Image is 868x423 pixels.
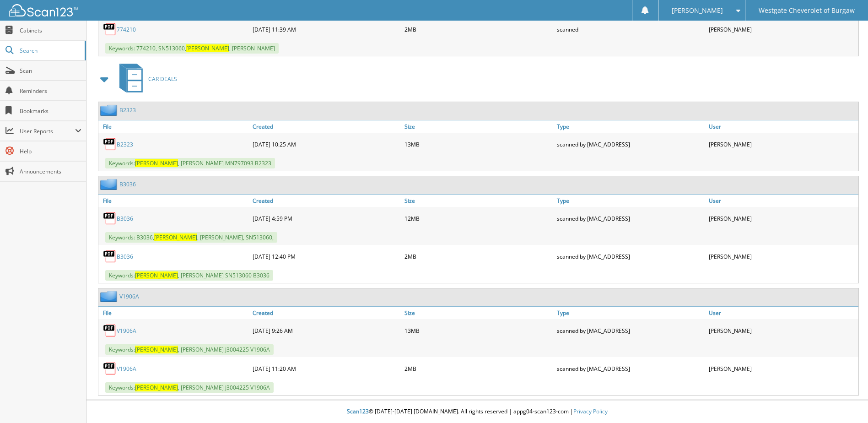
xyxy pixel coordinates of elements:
span: Keywords: , [PERSON_NAME] MN797093 B2323 [105,158,275,168]
div: [PERSON_NAME] [706,209,858,228]
span: [PERSON_NAME] [154,233,197,241]
span: Help [20,147,81,155]
div: scanned by [MAC_ADDRESS] [555,247,706,266]
div: [PERSON_NAME] [706,247,858,266]
img: folder2.png [100,179,119,190]
span: Keywords: , [PERSON_NAME] SN513060 B3036 [105,270,273,281]
div: scanned by [MAC_ADDRESS] [555,209,706,228]
a: Created [250,195,402,207]
a: V1906A [117,365,136,373]
span: [PERSON_NAME] [672,8,723,13]
span: Scan123 [347,407,369,415]
div: scanned by [MAC_ADDRESS] [555,359,706,378]
img: PDF.png [103,324,117,337]
a: V1906A [119,293,139,300]
iframe: Chat Widget [822,379,868,423]
div: [PERSON_NAME] [706,321,858,340]
a: B3036 [117,215,133,222]
div: [DATE] 10:25 AM [250,135,402,153]
span: [PERSON_NAME] [186,44,229,52]
span: Search [20,47,80,54]
div: [DATE] 11:20 AM [250,359,402,378]
div: scanned by [MAC_ADDRESS] [555,135,706,153]
div: 2MB [402,359,554,378]
a: Size [402,195,554,207]
div: 12MB [402,209,554,228]
a: File [98,195,250,207]
div: 2MB [402,247,554,266]
a: Type [555,307,706,319]
div: [DATE] 9:26 AM [250,321,402,340]
a: User [706,307,858,319]
div: 2MB [402,20,554,38]
img: PDF.png [103,22,117,36]
img: PDF.png [103,137,117,151]
a: B2323 [119,106,136,114]
a: 774210 [117,26,136,33]
a: User [706,195,858,207]
img: folder2.png [100,104,119,116]
a: File [98,307,250,319]
a: User [706,120,858,133]
a: Privacy Policy [573,407,608,415]
div: [DATE] 12:40 PM [250,247,402,266]
div: [PERSON_NAME] [706,20,858,38]
span: Announcements [20,168,81,175]
span: [PERSON_NAME] [135,346,178,353]
span: Keywords: B3036, , [PERSON_NAME], SN513060, [105,232,277,243]
div: [PERSON_NAME] [706,359,858,378]
a: CAR DEALS [114,61,177,97]
span: [PERSON_NAME] [135,271,178,279]
span: [PERSON_NAME] [135,384,178,391]
a: B3036 [117,253,133,260]
span: User Reports [20,127,75,135]
div: scanned by [MAC_ADDRESS] [555,321,706,340]
span: [PERSON_NAME] [135,159,178,167]
a: V1906A [117,327,136,335]
span: Reminders [20,87,81,95]
div: 13MB [402,321,554,340]
span: CAR DEALS [148,75,177,83]
span: Keywords: 774210, SN513060, , [PERSON_NAME] [105,43,279,54]
a: Created [250,120,402,133]
div: [DATE] 4:59 PM [250,209,402,228]
div: [DATE] 11:39 AM [250,20,402,38]
a: Size [402,307,554,319]
a: Type [555,195,706,207]
span: Westgate Cheverolet of Burgaw [759,8,855,13]
span: Keywords: , [PERSON_NAME] J3004225 V1906A [105,382,274,393]
a: Created [250,307,402,319]
a: Size [402,120,554,133]
span: Bookmarks [20,107,81,115]
img: PDF.png [103,362,117,375]
span: Cabinets [20,27,81,34]
div: [PERSON_NAME] [706,135,858,153]
span: Scan [20,67,81,75]
div: © [DATE]-[DATE] [DOMAIN_NAME]. All rights reserved | appg04-scan123-com | [86,401,868,423]
a: B2323 [117,141,133,148]
a: File [98,120,250,133]
a: B3036 [119,180,136,188]
img: scan123-logo-white.svg [9,4,78,16]
span: Keywords: , [PERSON_NAME] J3004225 V1906A [105,344,274,355]
a: Type [555,120,706,133]
img: folder2.png [100,291,119,302]
img: PDF.png [103,211,117,225]
div: 13MB [402,135,554,153]
div: scanned [555,20,706,38]
img: PDF.png [103,249,117,263]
